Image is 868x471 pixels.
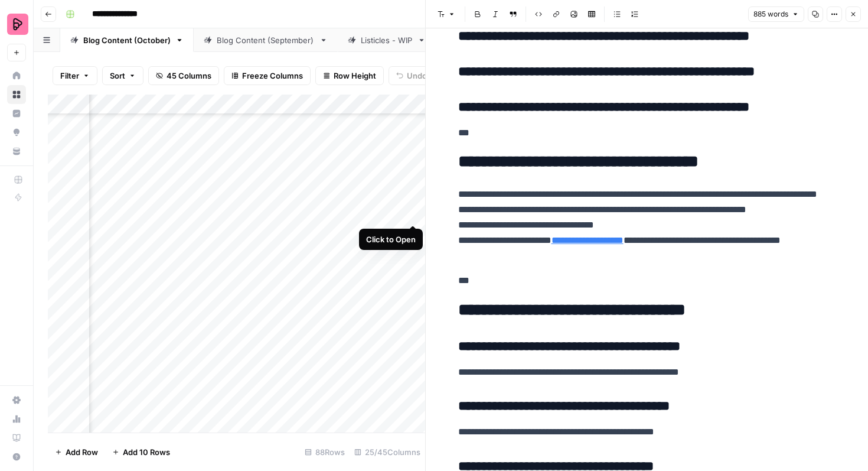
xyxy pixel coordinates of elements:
img: Preply Logo [7,14,28,35]
a: Listicles - WIP [338,28,436,52]
a: Blog Content (October) [60,28,194,52]
span: Filter [60,70,79,82]
button: Row Height [315,66,384,85]
button: 885 words [748,7,804,22]
button: Filter [53,66,97,85]
span: Sort [110,70,125,82]
div: 25/45 Columns [350,443,425,462]
a: Insights [7,104,26,123]
button: Undo [389,66,435,85]
div: Listicles - WIP [361,34,413,46]
div: 88 Rows [300,443,350,462]
button: Add Row [48,443,105,462]
a: Settings [7,391,26,410]
a: Home [7,66,26,85]
span: 885 words [753,9,788,20]
button: Help + Support [7,447,26,466]
a: Usage [7,410,26,428]
span: Freeze Columns [242,70,303,82]
button: Freeze Columns [224,66,311,85]
span: Add Row [66,446,98,458]
a: Learning Hub [7,428,26,447]
a: Browse [7,85,26,104]
button: 45 Columns [148,66,219,85]
span: Add 10 Rows [123,446,170,458]
div: Click to Open [366,233,416,245]
span: Undo [407,70,427,82]
a: Opportunities [7,123,26,142]
a: Your Data [7,142,26,161]
span: Row Height [334,70,376,82]
button: Workspace: Preply [7,9,26,39]
span: 45 Columns [167,70,211,82]
button: Sort [102,66,143,85]
a: Blog Content (September) [194,28,338,52]
button: Add 10 Rows [105,443,177,462]
div: Blog Content (September) [217,34,315,46]
div: Blog Content (October) [83,34,171,46]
